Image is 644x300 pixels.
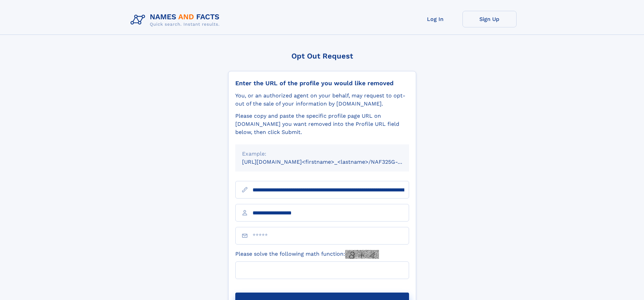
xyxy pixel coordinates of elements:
[408,11,462,27] a: Log In
[235,250,379,259] label: Please solve the following math function:
[242,159,422,165] small: [URL][DOMAIN_NAME]<firstname>_<lastname>/NAF325G-xxxxxxxx
[235,112,409,136] div: Please copy and paste the specific profile page URL on [DOMAIN_NAME] you want removed into the Pr...
[242,150,402,158] div: Example:
[235,92,409,108] div: You, or an authorized agent on your behalf, may request to opt-out of the sale of your informatio...
[235,79,409,87] div: Enter the URL of the profile you would like removed
[228,52,416,60] div: Opt Out Request
[128,11,225,29] img: Logo Names and Facts
[462,11,517,27] a: Sign Up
